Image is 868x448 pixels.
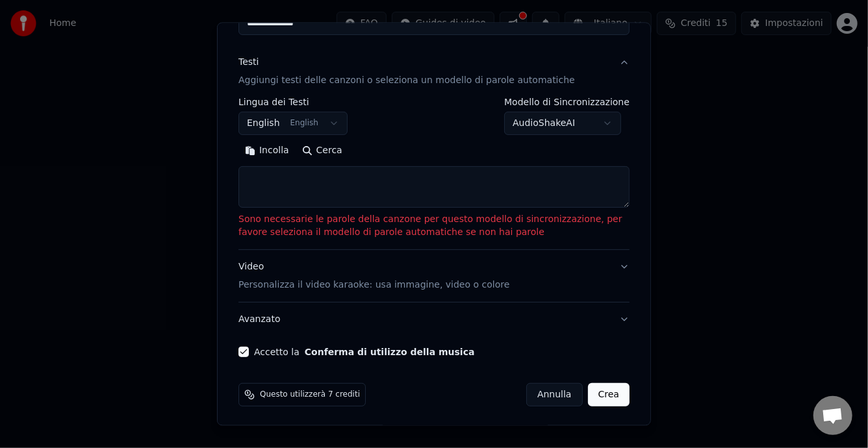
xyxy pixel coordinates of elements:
button: Annulla [526,382,583,406]
span: Questo utilizzerà 7 crediti [260,389,360,399]
p: Aggiungi testi delle canzoni o seleziona un modello di parole automatiche [238,73,575,86]
label: Modello di Sincronizzazione [504,97,630,106]
div: Video [238,260,509,291]
p: Sono necessarie le parole della canzone per questo modello di sincronizzazione, per favore selezi... [238,212,630,238]
button: Accetto la [305,347,475,356]
button: Incolla [238,140,296,160]
label: Lingua dei Testi [238,97,348,106]
p: Personalizza il video karaoke: usa immagine, video o colore [238,278,509,291]
button: TestiAggiungi testi delle canzoni o seleziona un modello di parole automatiche [238,45,630,97]
button: Cerca [296,140,349,160]
label: Accetto la [254,347,474,356]
div: Testi [238,55,259,68]
div: TestiAggiungi testi delle canzoni o seleziona un modello di parole automatiche [238,97,630,249]
button: VideoPersonalizza il video karaoke: usa immagine, video o colore [238,249,630,301]
button: Avanzato [238,302,630,336]
button: Crea [588,382,630,406]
